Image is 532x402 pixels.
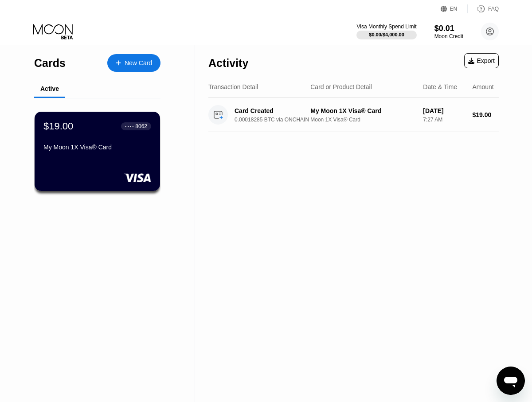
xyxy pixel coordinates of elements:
[43,121,73,132] div: $19.00
[208,57,248,70] div: Activity
[434,24,463,39] div: $0.01Moon Credit
[423,107,465,114] div: [DATE]
[40,85,59,92] div: Active
[310,117,416,123] div: Moon 1X Visa® Card
[464,53,499,68] div: Export
[43,144,151,151] div: My Moon 1X Visa® Card
[208,83,258,90] div: Transaction Detail
[235,107,314,114] div: Card Created
[450,6,458,12] div: EN
[208,98,499,132] div: Card Created0.00018285 BTC via ONCHAINMy Moon 1X Visa® CardMoon 1X Visa® Card[DATE]7:27 AM$19.00
[369,32,404,37] div: $0.00 / $4,000.00
[310,107,416,114] div: My Moon 1X Visa® Card
[468,57,495,64] div: Export
[423,117,465,123] div: 7:27 AM
[356,23,416,39] div: Visa Monthly Spend Limit$0.00/$4,000.00
[473,83,494,90] div: Amount
[473,111,499,118] div: $19.00
[125,59,152,67] div: New Card
[488,6,499,12] div: FAQ
[235,117,320,123] div: 0.00018285 BTC via ONCHAIN
[434,24,463,33] div: $0.01
[135,123,147,129] div: 8062
[434,33,463,39] div: Moon Credit
[423,83,457,90] div: Date & Time
[310,83,372,90] div: Card or Product Detail
[107,54,160,72] div: New Card
[356,23,416,30] div: Visa Monthly Spend Limit
[468,4,499,13] div: FAQ
[125,125,134,128] div: ● ● ● ●
[497,367,525,395] iframe: Button to launch messaging window
[34,57,66,70] div: Cards
[35,112,160,191] div: $19.00● ● ● ●8062My Moon 1X Visa® Card
[441,4,468,13] div: EN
